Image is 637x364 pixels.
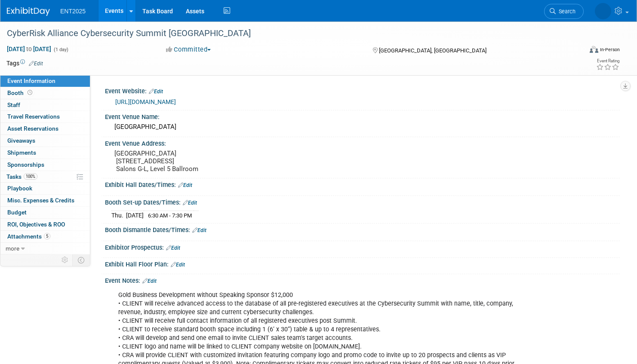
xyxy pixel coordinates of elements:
a: Booth [0,87,90,99]
a: Misc. Expenses & Credits [0,195,90,206]
pre: [GEOGRAPHIC_DATA] [STREET_ADDRESS] Salons G-L, Level 5 Ballroom [114,150,310,173]
span: Misc. Expenses & Credits [7,197,74,204]
div: Event Notes: [105,274,620,285]
a: Search [544,4,584,19]
span: Travel Reservations [7,113,60,120]
div: Exhibitor Prospectus: [105,241,620,252]
a: Staff [0,99,90,111]
a: Attachments5 [0,231,90,242]
a: Asset Reservations [0,123,90,135]
span: Booth not reserved yet [26,89,34,96]
span: more [6,245,19,252]
td: Thu. [111,211,126,220]
td: Toggle Event Tabs [73,254,90,266]
div: Exhibit Hall Dates/Times: [105,178,620,190]
span: (1 day) [53,47,68,52]
td: Tags [6,59,43,67]
a: more [0,243,90,254]
a: Edit [178,182,192,188]
a: Travel Reservations [0,111,90,122]
a: ROI, Objectives & ROO [0,219,90,230]
div: Event Rating [596,59,619,63]
a: Edit [171,262,185,268]
div: Event Format [528,45,620,58]
img: Format-Inperson.png [590,46,598,53]
a: Budget [0,207,90,218]
a: Event Information [0,75,90,87]
a: Playbook [0,183,90,194]
div: Event Venue Address: [105,137,620,148]
span: Asset Reservations [7,125,58,132]
span: ENT2025 [60,8,86,15]
button: Committed [163,45,214,54]
span: Giveaways [7,137,35,144]
a: Shipments [0,147,90,159]
div: Event Website: [105,85,620,96]
div: Event Venue Name: [105,110,620,121]
span: 100% [24,173,37,180]
div: Exhibit Hall Floor Plan: [105,258,620,269]
td: Personalize Event Tab Strip [58,254,73,266]
a: Edit [149,89,163,95]
a: Giveaways [0,135,90,147]
a: Tasks100% [0,171,90,183]
a: Edit [166,245,180,251]
div: Booth Set-up Dates/Times: [105,196,620,207]
span: Sponsorships [7,161,44,168]
span: to [25,46,33,52]
a: Edit [183,200,197,206]
a: Edit [142,278,157,284]
span: Attachments [7,233,50,240]
span: Search [556,8,575,15]
span: 5 [44,233,50,239]
a: Sponsorships [0,159,90,171]
span: Shipments [7,149,36,156]
span: Event Information [7,77,55,84]
a: Edit [192,227,206,233]
span: [GEOGRAPHIC_DATA], [GEOGRAPHIC_DATA] [379,47,486,54]
span: Booth [7,89,34,96]
div: In-Person [600,46,620,53]
div: [GEOGRAPHIC_DATA] [111,120,613,134]
div: Booth Dismantle Dates/Times: [105,223,620,235]
span: Tasks [6,173,37,180]
a: [URL][DOMAIN_NAME] [115,98,176,105]
img: Rose Bodin [595,3,611,19]
span: ROI, Objectives & ROO [7,221,65,228]
span: Staff [7,101,20,108]
span: Playbook [7,185,32,192]
a: Edit [29,61,43,67]
span: Budget [7,209,27,216]
span: 6:30 AM - 7:30 PM [148,212,192,219]
td: [DATE] [126,211,144,220]
div: CyberRisk Alliance Cybersecurity Summit [GEOGRAPHIC_DATA] [4,26,568,41]
img: ExhibitDay [7,7,50,16]
span: [DATE] [DATE] [6,45,52,53]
